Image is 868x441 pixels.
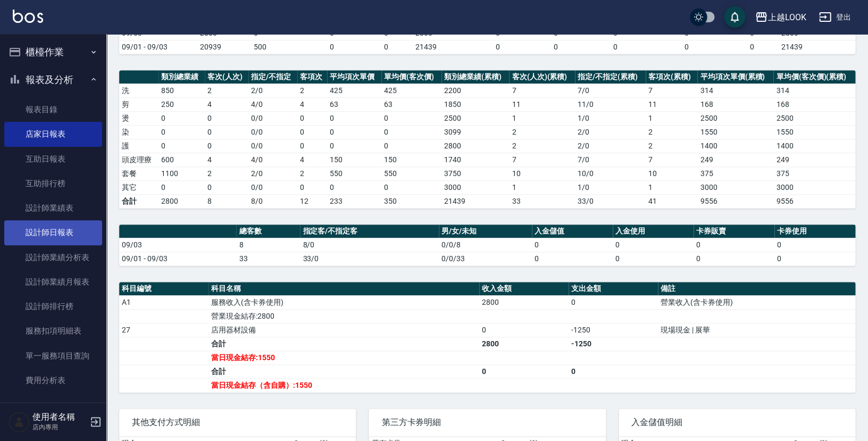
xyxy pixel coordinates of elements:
td: 0 [158,111,205,125]
th: 客次(人次)(累積) [509,70,574,84]
td: 0 [297,111,327,125]
td: 20939 [197,40,251,54]
td: 3099 [441,125,510,139]
td: -1250 [569,337,658,351]
td: 4 [205,97,248,111]
td: 當日現金結存（含自購）:1550 [208,378,479,392]
td: 0/0/8 [439,238,532,252]
span: 其他支付方式明細 [132,417,343,428]
td: 8 [236,238,300,252]
td: 0 [532,238,613,252]
td: 剪 [119,97,158,111]
td: 249 [773,153,855,167]
td: 3000 [773,180,855,194]
a: 設計師業績表 [4,196,102,220]
td: 63 [381,97,441,111]
a: 報表目錄 [4,97,102,122]
td: 1 [509,180,574,194]
td: 21439 [441,194,510,208]
td: 2500 [773,111,855,125]
td: 3000 [441,180,510,194]
td: 2 / 0 [575,139,646,153]
td: 2800 [479,295,569,309]
td: 425 [327,84,381,97]
p: 店內專用 [32,422,87,432]
td: 0 [582,40,648,54]
td: -1250 [569,323,658,337]
td: 150 [381,153,441,167]
a: 互助排行榜 [4,171,102,196]
td: 314 [697,84,773,97]
td: 314 [773,84,855,97]
td: 233 [327,194,381,208]
a: 單一服務項目查詢 [4,344,102,368]
td: 0 [381,125,441,139]
td: 9556 [697,194,773,208]
a: 設計師業績月報表 [4,270,102,294]
td: 1 [646,180,697,194]
td: 8/0 [300,238,438,252]
td: 33 [236,252,300,265]
td: 0 [724,40,778,54]
td: 7 [509,153,574,167]
th: 卡券販賣 [694,224,774,238]
td: 0 [205,180,248,194]
td: 0 [158,180,205,194]
th: 單均價(客次價)(累積) [773,70,855,84]
td: 425 [381,84,441,97]
td: 0 [529,40,582,54]
td: 2200 [441,84,510,97]
td: 1 [646,111,697,125]
td: 375 [697,167,773,180]
td: 頭皮理療 [119,153,158,167]
td: 當日現金結存:1550 [208,351,479,364]
th: 類別總業績(累積) [441,70,510,84]
td: 09/01 - 09/03 [119,252,236,265]
th: 指定客/不指定客 [300,224,438,238]
td: 10 [509,167,574,180]
td: 4 [297,153,327,167]
td: 2 / 0 [575,125,646,139]
td: 21439 [779,40,855,54]
th: 支出金額 [569,282,658,296]
td: 1850 [441,97,510,111]
td: 4 / 0 [248,153,297,167]
a: 設計師排行榜 [4,294,102,319]
td: 0 / 0 [248,139,297,153]
td: 0 [205,125,248,139]
th: 總客數 [236,224,300,238]
td: 0 [694,252,774,265]
td: 249 [697,153,773,167]
td: 41 [646,194,697,208]
table: a dense table [119,70,855,209]
td: 1 / 0 [575,180,646,194]
td: 合計 [119,194,158,208]
td: 4 [205,153,248,167]
td: 2500 [697,111,773,125]
td: 0 [569,364,658,378]
a: 設計師日報表 [4,220,102,245]
td: 燙 [119,111,158,125]
td: 11 [509,97,574,111]
td: 0 [648,40,724,54]
td: 2 [509,139,574,153]
td: 7 [646,153,697,167]
span: 入金儲值明細 [631,417,842,428]
td: 168 [697,97,773,111]
td: 1740 [441,153,510,167]
td: 2 [646,125,697,139]
td: 4 / 0 [248,97,297,111]
td: 63 [327,97,381,111]
td: 0 [327,111,381,125]
td: 合計 [208,364,479,378]
td: 7 / 0 [575,153,646,167]
td: 0 [466,40,529,54]
td: 服務收入(含卡券使用) [208,295,479,309]
td: 0 [381,180,441,194]
td: 0 [158,139,205,153]
td: 1100 [158,167,205,180]
th: 平均項次單價(累積) [697,70,773,84]
td: 0 [694,238,774,252]
td: 0 [613,252,694,265]
td: 0 [297,180,327,194]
